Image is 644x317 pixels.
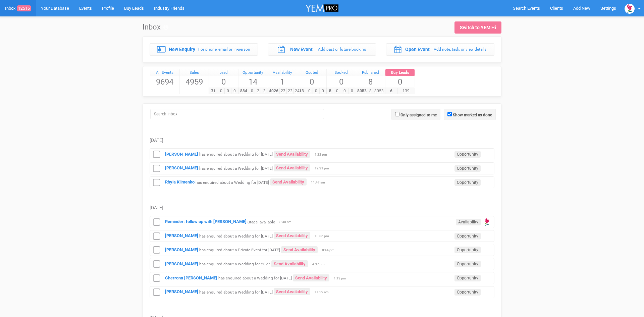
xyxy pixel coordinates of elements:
[274,164,310,171] a: Send Availability
[297,69,326,76] a: Quoted
[386,43,494,55] a: Open Event Add note, task, or view details
[315,234,331,239] span: 10:36 pm
[196,180,269,184] small: has enquired about a Wedding for [DATE]
[270,178,307,186] a: Send Availability
[199,289,273,294] small: has enquired about a Wedding for [DATE]
[625,4,635,14] img: open-uri20190322-4-14wp8y4
[199,152,273,157] small: has enquired about a Wedding for [DATE]
[327,76,356,88] span: 0
[454,21,501,34] a: Switch to YEM Hi
[238,69,268,76] a: Opportunity
[397,88,415,94] span: 139
[249,88,255,94] span: 0
[385,88,397,94] span: 6
[550,6,563,11] span: Clients
[334,276,351,281] span: 1:13 pm
[165,275,217,280] a: Cherrona [PERSON_NAME]
[293,274,329,281] a: Send Availability
[268,88,280,94] span: 4026
[218,88,225,94] span: 0
[297,76,326,88] span: 0
[327,69,356,76] a: Booked
[334,88,341,94] span: 0
[454,289,481,296] span: Opportunity
[268,69,297,76] div: Availability
[356,69,385,76] a: Published
[279,88,287,94] span: 23
[17,5,31,11] span: 12515
[150,76,179,88] span: 9694
[306,88,313,94] span: 0
[385,76,415,88] span: 0
[293,88,301,94] span: 24
[165,152,198,157] strong: [PERSON_NAME]
[434,47,486,52] small: Add note, task, or view details
[573,6,590,11] span: Add New
[165,247,198,252] a: [PERSON_NAME]
[348,88,356,94] span: 0
[261,88,267,94] span: 3
[165,179,195,184] strong: Rhyia Klimenko
[274,288,310,295] a: Send Availability
[385,69,415,76] a: Buy Leads
[319,88,326,94] span: 0
[315,152,331,157] span: 1:22 pm
[165,165,198,170] a: [PERSON_NAME]
[313,88,320,94] span: 0
[341,88,348,94] span: 0
[150,205,494,210] h5: [DATE]
[198,47,250,52] small: For phone, email or in-person
[255,88,261,94] span: 2
[209,76,238,88] span: 0
[290,46,313,53] label: New Event
[231,88,238,94] span: 0
[268,43,376,55] a: New Event Add past or future booking
[400,112,437,118] label: Only assigned to me
[199,233,273,238] small: has enquired about a Wedding for [DATE]
[453,112,492,118] label: Show marked as done
[165,233,198,238] strong: [PERSON_NAME]
[454,179,481,186] span: Opportunity
[281,246,318,253] a: Send Availability
[286,88,294,94] span: 22
[238,76,268,88] span: 14
[271,260,308,267] a: Send Availability
[209,69,238,76] a: Lead
[311,180,328,185] span: 11:47 am
[356,76,385,88] span: 8
[150,43,258,55] a: New Enquiry For phone, email or in-person
[279,220,296,224] span: 8:30 am
[199,248,280,252] small: has enquired about a Private Event for [DATE]
[326,88,334,94] span: 5
[315,166,331,171] span: 12:31 pm
[143,23,168,31] h1: Inbox
[180,69,209,76] a: Sales
[315,290,331,295] span: 11:29 am
[456,219,481,225] span: Availability
[199,166,273,170] small: has enquired about a Wedding for [DATE]
[150,109,324,119] input: Search Inbox
[460,24,496,31] div: Switch to YEM Hi
[165,219,247,224] a: Reminder: follow up with [PERSON_NAME]
[405,46,430,53] label: Open Event
[322,248,339,253] span: 8:44 pm
[373,88,385,94] span: 8053
[169,46,195,53] label: New Enquiry
[150,69,179,76] a: All Events
[165,289,198,294] a: [PERSON_NAME]
[454,247,481,253] span: Opportunity
[199,262,270,266] small: has enquired about a Wedding for 2027
[482,217,492,227] img: open-uri20190322-4-14wp8y4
